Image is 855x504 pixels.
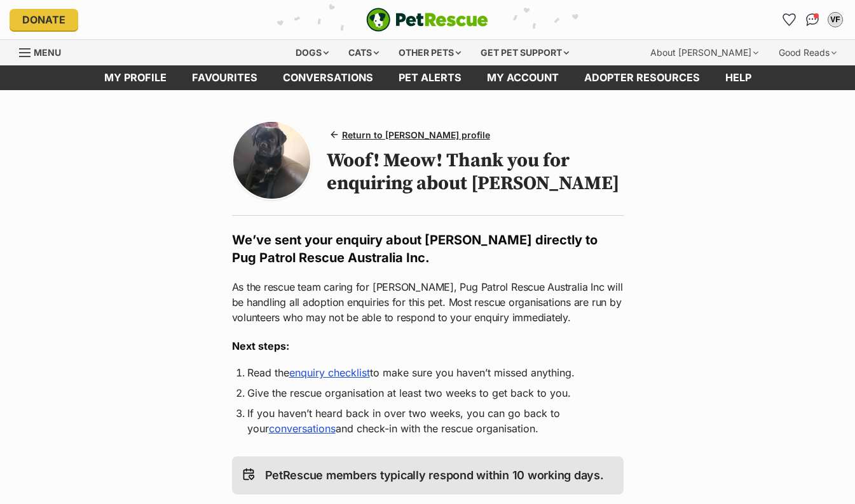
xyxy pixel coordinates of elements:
[247,365,608,380] li: Read the to make sure you haven’t missed anything.
[770,40,845,65] div: Good Reads
[366,8,488,32] a: PetRescue
[232,231,624,267] h2: We’ve sent your enquiry about [PERSON_NAME] directly to Pug Patrol Rescue Australia Inc.
[327,149,624,195] h1: Woof! Meow! Thank you for enquiring about [PERSON_NAME]
[390,40,470,65] div: Other pets
[10,9,78,30] a: Donate
[34,47,61,58] span: Menu
[342,128,490,142] span: Return to [PERSON_NAME] profile
[270,65,386,90] a: conversations
[247,385,608,401] li: Give the rescue organisation at least two weeks to get back to you.
[366,8,488,32] img: logo-e224e6f780fb5917bec1dbf3a21bbac754714ae5b6737aabdf751b685950b380.svg
[92,65,179,90] a: My profile
[641,40,767,65] div: About [PERSON_NAME]
[802,10,823,30] a: Conversations
[472,40,578,65] div: Get pet support
[806,13,819,26] img: chat-41dd97257d64d25036548639549fe6c8038ab92f7586957e7f3b1b290dea8141.svg
[289,366,370,379] a: enquiry checklist
[474,65,571,90] a: My account
[179,65,270,90] a: Favourites
[713,65,764,90] a: Help
[339,40,388,65] div: Cats
[265,467,604,484] p: PetRescue members typically respond within 10 working days.
[19,40,70,63] a: Menu
[779,10,800,30] a: Favourites
[269,422,336,435] a: conversations
[829,13,842,26] div: VF
[779,10,845,30] ul: Account quick links
[232,338,624,354] h3: Next steps:
[571,65,713,90] a: Adopter resources
[825,10,845,30] button: My account
[232,279,624,325] p: As the rescue team caring for [PERSON_NAME], Pug Patrol Rescue Australia Inc will be handling all...
[233,122,310,199] img: Photo of Oliver
[327,126,495,144] a: Return to [PERSON_NAME] profile
[247,406,608,436] li: If you haven’t heard back in over two weeks, you can go back to your and check-in with the rescue...
[386,65,474,90] a: Pet alerts
[287,40,338,65] div: Dogs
